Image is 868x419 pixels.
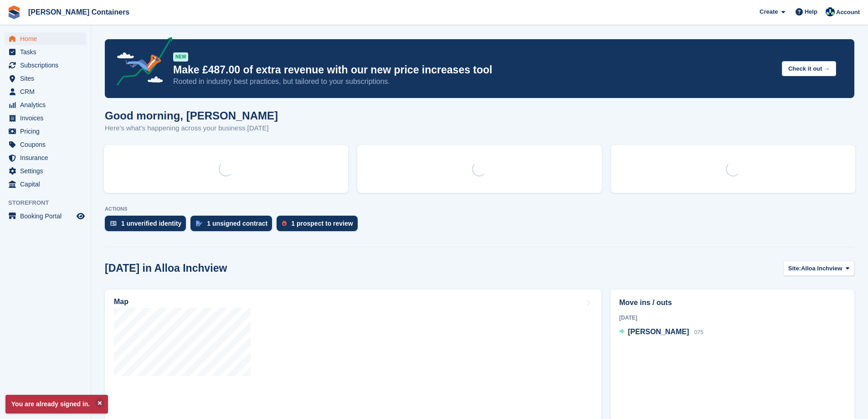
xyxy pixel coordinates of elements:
a: menu [5,138,86,151]
span: Tasks [20,46,75,58]
a: 1 prospect to review [277,216,362,236]
a: menu [5,59,86,72]
span: Subscriptions [20,59,75,72]
a: menu [5,165,86,177]
a: 1 unsigned contract [190,216,277,236]
a: menu [5,85,86,98]
span: [PERSON_NAME] [628,328,689,336]
a: menu [5,98,86,111]
a: Preview store [75,211,86,222]
span: Alloa Inchview [801,264,842,273]
p: Here's what's happening across your business [DATE] [105,123,278,134]
img: contract_signature_icon-13c848040528278c33f63329250d36e43548de30e8caae1d1a13099fd9432cc5.svg [196,221,202,226]
div: NEW [173,52,188,62]
span: Home [20,32,75,45]
span: Insurance [20,151,75,164]
a: menu [5,178,86,191]
a: menu [5,112,86,124]
span: Site: [788,264,801,273]
span: CRM [20,85,75,98]
div: 1 prospect to review [291,220,353,227]
span: Sites [20,72,75,85]
span: 075 [694,329,704,336]
div: 1 unsigned contract [207,220,267,227]
a: menu [5,125,86,138]
span: Coupons [20,138,75,151]
p: Rooted in industry best practices, but tailored to your subscriptions. [173,77,775,87]
img: price-adjustments-announcement-icon-8257ccfd72463d97f412b2fc003d46551f7dbcb40ab6d574587a9cd5c0d94... [109,37,173,89]
span: Booking Portal [20,210,75,222]
a: 1 unverified identity [105,216,190,236]
span: Account [836,8,860,17]
a: menu [5,151,86,164]
span: Capital [20,178,75,191]
a: menu [5,46,86,58]
img: prospect-51fa495bee0391a8d652442698ab0144808aea92771e9ea1ae160a38d050c398.svg [282,221,287,226]
a: menu [5,72,86,85]
a: menu [5,210,86,222]
span: Storefront [8,198,91,207]
a: [PERSON_NAME] Containers [25,5,133,20]
a: menu [5,32,86,45]
span: Invoices [20,112,75,124]
h2: Map [114,298,128,306]
span: Help [805,7,817,16]
div: 1 unverified identity [121,220,181,227]
span: Create [760,7,778,16]
span: Analytics [20,98,75,111]
p: Make £487.00 of extra revenue with our new price increases tool [173,63,775,77]
a: [PERSON_NAME] 075 [619,326,704,338]
img: Audra Whitelaw [826,7,835,16]
button: Check it out → [782,61,836,76]
img: stora-icon-8386f47178a22dfd0bd8f6a31ec36ba5ce8667c1dd55bd0f319d3a0aa187defe.svg [7,5,21,19]
span: Settings [20,165,75,177]
h1: Good morning, [PERSON_NAME] [105,109,278,122]
p: ACTIONS [105,206,854,212]
img: verify_identity-adf6edd0f0f0b5bbfe63781bf79b02c33cf7c696d77639b501bdc392416b5a36.svg [110,221,117,226]
p: You are already signed in. [5,395,108,414]
span: Pricing [20,125,75,138]
div: [DATE] [619,314,846,322]
h2: Move ins / outs [619,297,846,308]
h2: [DATE] in Alloa Inchview [105,262,227,274]
button: Site: Alloa Inchview [783,261,854,276]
